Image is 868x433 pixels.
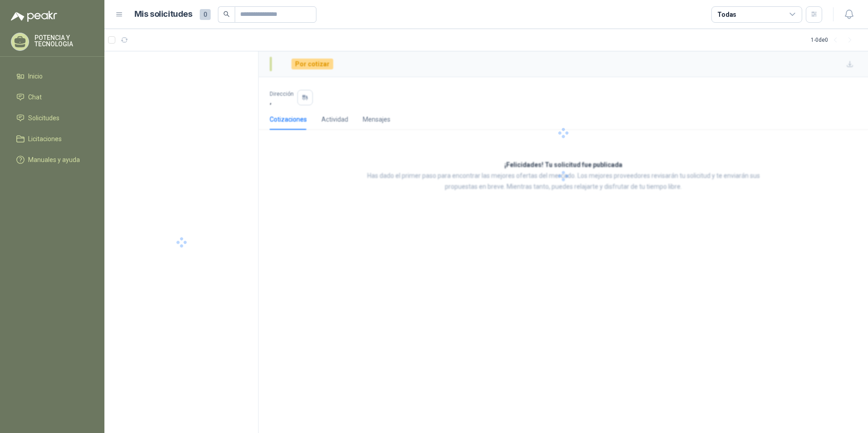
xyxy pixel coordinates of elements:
[28,134,62,144] span: Licitaciones
[11,89,94,106] a: Chat
[11,11,57,22] img: Logo peakr
[134,8,192,21] h1: Mis solicitudes
[11,109,94,127] a: Solicitudes
[28,113,59,123] span: Solicitudes
[11,130,94,148] a: Licitaciones
[11,151,94,168] a: Manuales y ayuda
[11,68,94,85] a: Inicio
[811,33,857,47] div: 1 - 0 de 0
[717,10,736,20] div: Todas
[28,71,43,81] span: Inicio
[35,34,94,47] p: POTENCIA Y TECNOLOGIA
[28,92,42,102] span: Chat
[28,155,80,165] span: Manuales y ayuda
[223,11,230,17] span: search
[200,9,211,20] span: 0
